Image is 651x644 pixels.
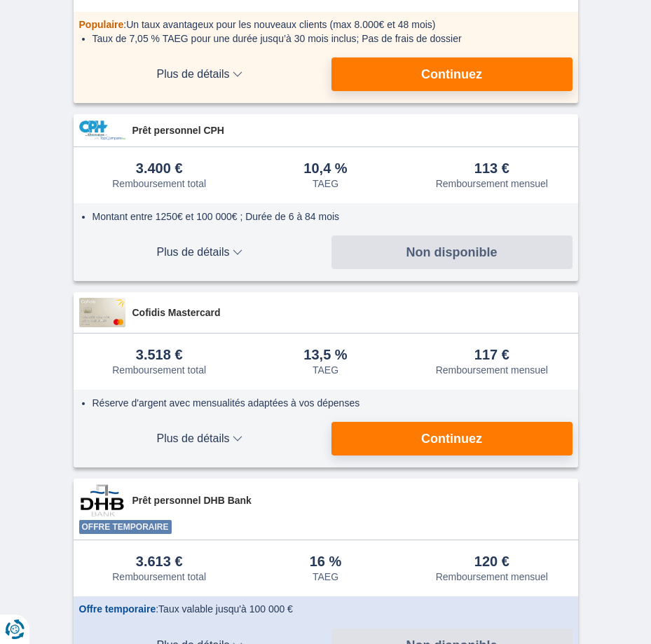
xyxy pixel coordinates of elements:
[474,348,509,363] div: 117 €
[79,422,320,455] button: Plus de détails
[421,68,482,81] span: Continuez
[79,602,573,616] div: :
[436,571,548,582] div: Remboursement mensuel
[79,433,320,444] span: Plus de détails
[303,161,347,177] div: 10,4 %
[136,161,183,177] div: 3.400 €
[436,178,548,189] div: Remboursement mensuel
[126,19,435,30] span: Un taux avantageux pour les nouveaux clients (max 8.000€ et 48 mois)
[112,364,206,376] div: Remboursement total
[136,554,183,570] div: 3.613 €
[313,178,338,189] div: TAEG
[303,348,347,363] div: 13,5 %
[79,603,156,615] span: Offre temporaire
[132,493,573,507] span: Prêt personnel DHB Bank
[92,396,568,410] li: Réserve d'argent avec mensualités adaptées à vos dépenses
[79,57,320,91] button: Plus de détails
[331,235,573,269] button: Non disponible
[132,123,573,137] span: Prêt personnel CPH
[136,348,183,363] div: 3.518 €
[474,554,509,570] div: 120 €
[310,554,342,570] div: 16 %
[421,432,482,445] span: Continuez
[313,571,338,582] div: TAEG
[158,603,293,615] span: Taux valable jusqu'à 100 000 €
[79,247,320,258] span: Plus de détails
[79,121,125,140] img: pret personnel CPH Banque
[474,161,509,177] div: 113 €
[132,306,573,320] span: Cofidis Mastercard
[331,422,573,455] button: Continuez
[406,246,498,259] span: Non disponible
[79,484,125,516] img: pret personnel DHB Bank
[92,210,568,224] li: Montant entre 1250€ et 100 000€ ; Durée de 6 à 84 mois
[112,571,206,582] div: Remboursement total
[79,19,124,30] span: Populaire
[79,69,320,80] span: Plus de détails
[79,520,172,534] span: Offre temporaire
[331,57,573,91] button: Continuez
[79,298,125,327] img: pret personnel Cofidis CC
[313,364,338,376] div: TAEG
[79,235,320,269] button: Plus de détails
[92,32,568,46] li: Taux de 7,05 % TAEG pour une durée jusqu’à 30 mois inclus; Pas de frais de dossier
[79,18,573,32] div: :
[112,178,206,189] div: Remboursement total
[436,364,548,376] div: Remboursement mensuel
